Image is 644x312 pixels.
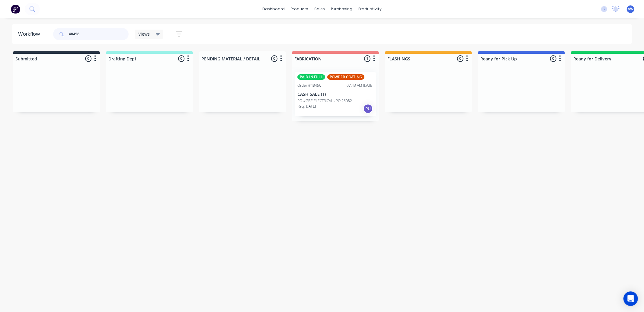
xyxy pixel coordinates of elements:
[295,72,376,116] div: PAID IN FULLPOWDER COATINGOrder #4845607:43 AM [DATE]CASH SALE (T)PO #GBE ELECTRICAL - PO 260821R...
[628,6,633,12] span: AW
[297,98,354,104] p: PO #GBE ELECTRICAL - PO 260821
[11,5,20,14] img: Factory
[69,28,129,40] input: Search for orders...
[623,291,638,306] div: Open Intercom Messenger
[311,5,328,14] div: sales
[288,5,311,14] div: products
[297,83,321,88] div: Order #48456
[297,92,373,97] p: CASH SALE (T)
[347,83,373,88] div: 07:43 AM [DATE]
[297,104,316,109] p: Req. [DATE]
[259,5,288,14] a: dashboard
[363,104,373,114] div: PU
[328,5,355,14] div: purchasing
[138,31,150,37] span: Views
[355,5,385,14] div: productivity
[18,31,43,38] div: Workflow
[327,74,364,80] div: POWDER COATING
[297,74,325,80] div: PAID IN FULL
